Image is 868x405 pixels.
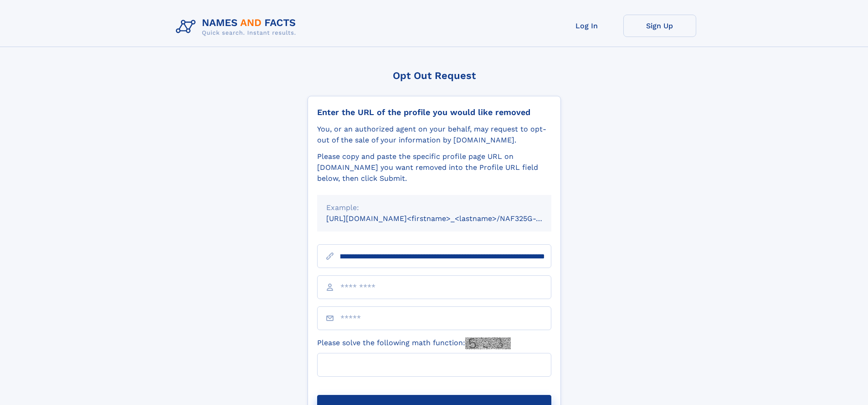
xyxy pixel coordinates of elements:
[317,107,551,117] div: Enter the URL of the profile you would like removed
[317,337,511,349] label: Please solve the following math function:
[317,124,551,146] div: You, or an authorized agent on your behalf, may request to opt-out of the sale of your informatio...
[317,151,551,184] div: Please copy and paste the specific profile page URL on [DOMAIN_NAME] you want removed into the Pr...
[326,202,542,213] div: Example:
[550,15,623,37] a: Log In
[308,70,561,81] div: Opt Out Request
[623,15,696,37] a: Sign Up
[326,214,569,223] small: [URL][DOMAIN_NAME]<firstname>_<lastname>/NAF325G-xxxxxxxx
[172,15,303,39] img: Logo Names and Facts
